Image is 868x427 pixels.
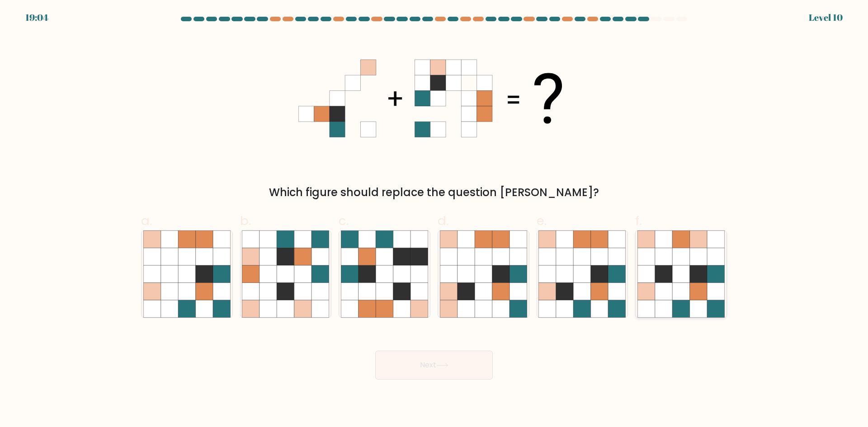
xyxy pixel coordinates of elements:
div: 19:04 [25,11,48,24]
div: Level 10 [809,11,843,24]
span: b. [240,212,251,230]
div: Which figure should replace the question [PERSON_NAME]? [146,184,722,201]
span: e. [537,212,547,230]
button: Next [375,351,493,380]
span: d. [438,212,448,230]
span: c. [339,212,349,230]
span: f. [635,212,642,230]
span: a. [141,212,152,230]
